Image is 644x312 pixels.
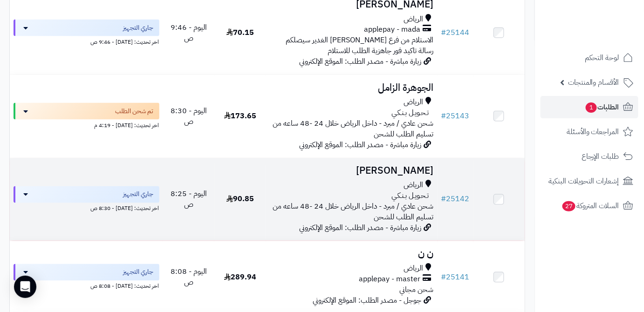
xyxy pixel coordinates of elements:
[300,56,422,67] span: زيارة مباشرة - مصدر الطلب: الموقع الإلكتروني
[441,194,470,205] a: #25142
[171,22,207,44] span: اليوم - 9:46 ص
[300,223,422,234] span: زيارة مباشرة - مصدر الطلب: الموقع الإلكتروني
[171,189,207,210] span: اليوم - 8:25 ص
[585,51,619,64] span: لوحة التحكم
[116,107,154,116] span: تم شحن الطلب
[226,194,254,205] span: 90.85
[541,96,638,118] a: الطلبات1
[226,27,254,38] span: 70.15
[404,264,424,274] span: الرياض
[224,110,256,122] span: 173.65
[541,121,638,143] a: المراجعات والأسئلة
[441,27,446,38] span: #
[441,27,470,38] a: #25144
[14,120,159,129] div: اخر تحديث: [DATE] - 4:19 م
[441,110,446,122] span: #
[270,82,434,93] h3: الجوهرة الزامل
[400,285,434,296] span: شحن مجاني
[441,272,470,283] a: #25141
[548,175,619,188] span: إشعارات التحويلات البنكية
[562,199,619,212] span: السلات المتروكة
[123,268,154,277] span: جاري التجهيز
[313,295,422,306] span: جوجل - مصدر الطلب: الموقع الإلكتروني
[286,34,434,56] span: الاستلام من فرع [PERSON_NAME] الغدير سيصلكم رسالة تاكيد فور جاهزية الطلب للاستلام
[273,201,434,223] span: شحن عادي / مبرد - داخل الرياض خلال 24 -48 ساعه من تسليم الطلب للشحن
[567,125,619,138] span: المراجعات والأسئلة
[404,180,424,191] span: الرياض
[541,170,638,192] a: إشعارات التحويلات البنكية
[582,150,619,163] span: طلبات الإرجاع
[273,118,434,140] span: شحن عادي / مبرد - داخل الرياض خلال 24 -48 ساعه من تسليم الطلب للشحن
[541,47,638,69] a: لوحة التحكم
[568,76,619,89] span: الأقسام والمنتجات
[441,272,446,283] span: #
[404,14,424,25] span: الرياض
[585,101,619,114] span: الطلبات
[586,102,597,113] span: 1
[300,139,422,150] span: زيارة مباشرة - مصدر الطلب: الموقع الإلكتروني
[392,191,429,202] span: تـحـويـل بـنـكـي
[123,190,154,199] span: جاري التجهيز
[14,36,159,46] div: اخر تحديث: [DATE] - 9:46 ص
[171,105,207,127] span: اليوم - 8:30 ص
[14,203,159,213] div: اخر تحديث: [DATE] - 8:30 ص
[359,274,421,285] span: applepay - master
[270,166,434,176] h3: [PERSON_NAME]
[441,110,470,122] a: #25143
[392,108,429,118] span: تـحـويـل بـنـكـي
[404,97,424,108] span: الرياض
[14,281,159,291] div: اخر تحديث: [DATE] - 8:08 ص
[541,195,638,217] a: السلات المتروكة27
[14,276,36,298] div: Open Intercom Messenger
[562,201,575,211] span: 27
[224,272,256,283] span: 289.94
[541,145,638,168] a: طلبات الإرجاع
[441,194,446,205] span: #
[123,23,154,33] span: جاري التجهيز
[270,249,434,259] h3: ن ن
[364,24,421,35] span: applepay - mada
[171,266,207,288] span: اليوم - 8:08 ص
